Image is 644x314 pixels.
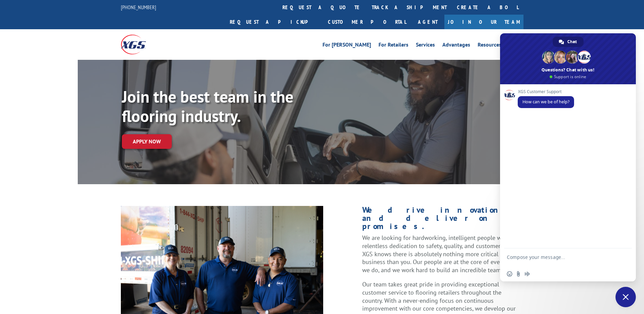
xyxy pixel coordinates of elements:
[507,271,512,277] span: Insert an emoji
[379,42,408,50] a: For Retailers
[122,86,293,127] strong: Join the best team in the flooring industry.
[567,37,577,47] span: Chat
[121,4,156,11] a: [PHONE_NUMBER]
[525,271,530,277] span: Audio message
[518,89,574,94] span: XGS Customer Support
[323,42,371,50] a: For [PERSON_NAME]
[478,42,501,50] a: Resources
[507,254,614,266] textarea: Compose your message...
[362,206,523,234] h1: We drive innovation and deliver on our promises.
[553,37,584,47] div: Chat
[122,134,172,149] a: Apply now
[615,287,636,307] div: Close chat
[362,234,523,280] p: We are looking for hardworking, intelligent people with a relentless dedication to safety, qualit...
[522,99,569,105] span: How can we be of help?
[323,15,411,29] a: Customer Portal
[416,42,435,50] a: Services
[444,15,523,29] a: Join Our Team
[411,15,444,29] a: Agent
[225,15,323,29] a: Request a pickup
[442,42,470,50] a: Advantages
[516,271,521,277] span: Send a file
